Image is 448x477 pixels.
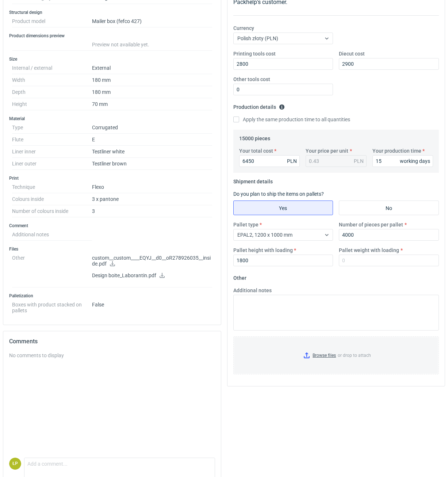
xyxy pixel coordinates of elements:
[92,74,212,86] dd: 180 mm
[12,146,92,158] dt: Liner inner
[12,252,92,287] dt: Other
[339,247,399,254] label: Pallet weight with loading
[12,122,92,134] dt: Type
[239,155,300,167] input: 0
[92,86,212,98] dd: 180 mm
[233,24,254,32] label: Currency
[9,223,215,229] h3: Comment
[92,134,212,146] dd: E
[233,116,350,123] label: Apply the same production time to all quantities
[12,134,92,146] dt: Flute
[233,50,276,57] label: Printing tools cost
[92,122,212,134] dd: Corrugated
[12,229,92,241] dt: Additional notes
[12,193,92,205] dt: Colours inside
[354,157,364,165] div: PLN
[233,58,333,70] input: 0
[9,175,215,181] h3: Print
[92,15,212,27] dd: Mailer box (fefco 427)
[9,116,215,122] h3: Material
[400,157,430,165] div: working days
[287,157,297,165] div: PLN
[92,42,149,47] span: Preview not available yet.
[339,229,439,241] input: 0
[12,181,92,193] dt: Technique
[233,76,270,83] label: Other tools cost
[92,205,212,217] dd: 3
[9,246,215,252] h3: Files
[9,458,21,470] div: Łukasz Postawa
[92,98,212,110] dd: 70 mm
[12,86,92,98] dt: Depth
[92,255,212,267] p: custom__custom____EQYJ__d0__oR278926035__inside.pdf
[239,133,270,141] legend: 15000 pieces
[372,147,421,154] label: Your production time
[233,247,293,254] label: Pallet height with loading
[92,158,212,170] dd: Testliner brown
[339,255,439,266] input: 0
[339,221,403,228] label: Number of pieces per pallet
[12,15,92,27] dt: Product model
[92,62,212,74] dd: External
[233,272,246,281] legend: Other
[233,255,333,266] input: 0
[233,191,324,197] label: Do you plan to ship the items on pallets?
[237,35,278,41] span: Polish złoty (PLN)
[12,205,92,217] dt: Number of colours inside
[233,176,273,184] legend: Shipment details
[12,299,92,313] dt: Boxes with product stacked on pallets
[239,147,273,154] label: Your total cost
[306,147,348,154] label: Your price per unit
[233,101,285,110] legend: Production details
[233,221,259,228] label: Pallet type
[233,201,333,215] label: Yes
[12,98,92,110] dt: Height
[234,337,439,374] label: or drop to attach
[12,158,92,170] dt: Liner outer
[237,232,292,238] span: EPAL2, 1200 x 1000 mm
[9,9,215,15] h3: Structural design
[372,155,433,167] input: 0
[9,458,21,470] figcaption: ŁP
[339,50,365,57] label: Diecut cost
[92,146,212,158] dd: Testliner white
[233,287,272,294] label: Additional notes
[92,299,212,313] dd: False
[233,84,333,95] input: 0
[12,74,92,86] dt: Width
[92,272,212,279] p: Design boite_Laborantin.pdf
[9,56,215,62] h3: Size
[339,58,439,70] input: 0
[9,33,215,39] h3: Product dimensions preview
[339,201,439,215] label: No
[9,352,215,359] div: No comments to display
[12,62,92,74] dt: Internal / external
[92,193,212,205] dd: 3 x pantone
[9,293,215,299] h3: Palletization
[9,337,215,346] h2: Comments
[92,181,212,193] dd: Flexo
